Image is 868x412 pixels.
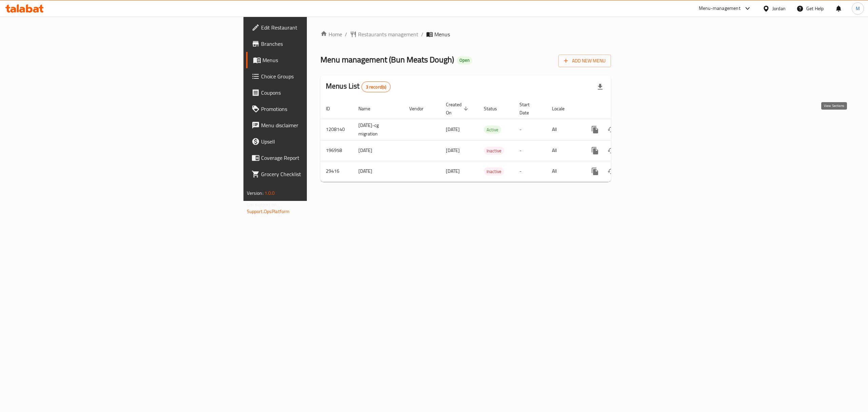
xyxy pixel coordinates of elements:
[326,81,391,92] h2: Menus List
[514,119,547,140] td: -
[261,137,383,146] span: Upsell
[246,85,389,101] a: Coupons
[362,84,391,90] span: 3 record(s)
[457,57,472,63] span: Open
[246,36,389,52] a: Branches
[261,170,383,178] span: Grocery Checklist
[246,150,389,166] a: Coverage Report
[603,163,619,180] button: Change Status
[326,105,339,113] span: ID
[261,23,383,32] span: Edit Restaurant
[587,143,603,159] button: more
[514,161,547,182] td: -
[484,168,504,175] span: Inactive
[552,105,573,113] span: Locale
[484,167,504,175] div: Inactive
[246,19,389,36] a: Edit Restaurant
[434,30,450,38] span: Menus
[514,140,547,161] td: -
[261,154,383,162] span: Coverage Report
[262,56,383,64] span: Menus
[261,40,383,48] span: Branches
[247,207,290,216] a: Support.OpsPlatform
[246,52,389,68] a: Menus
[446,146,460,155] span: [DATE]
[484,147,504,155] div: Inactive
[699,4,741,13] div: Menu-management
[261,105,383,113] span: Promotions
[361,81,391,92] div: Total records count
[484,105,506,113] span: Status
[457,56,472,64] div: Open
[564,57,606,65] span: Add New Menu
[484,147,504,155] span: Inactive
[246,101,389,117] a: Promotions
[446,167,460,175] span: [DATE]
[547,161,581,182] td: All
[246,68,389,85] a: Choice Groups
[247,200,278,209] span: Get support on:
[320,30,611,38] nav: breadcrumb
[587,121,603,138] button: more
[246,117,389,133] a: Menu disclaimer
[320,98,657,182] table: enhanced table
[772,5,786,12] div: Jordan
[247,189,263,198] span: Version:
[261,72,383,80] span: Choice Groups
[581,98,657,119] th: Actions
[246,166,389,182] a: Grocery Checklist
[587,163,603,180] button: more
[558,55,611,67] button: Add New Menu
[264,189,275,198] span: 1.0.0
[261,121,383,129] span: Menu disclaimer
[409,105,432,113] span: Vendor
[547,140,581,161] td: All
[421,30,423,38] li: /
[592,79,608,95] div: Export file
[519,100,538,117] span: Start Date
[261,89,383,97] span: Coupons
[603,143,619,159] button: Change Status
[547,119,581,140] td: All
[446,125,460,134] span: [DATE]
[484,126,501,134] span: Active
[246,133,389,150] a: Upsell
[446,100,470,117] span: Created On
[856,5,860,12] span: M
[358,105,379,113] span: Name
[603,121,619,138] button: Change Status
